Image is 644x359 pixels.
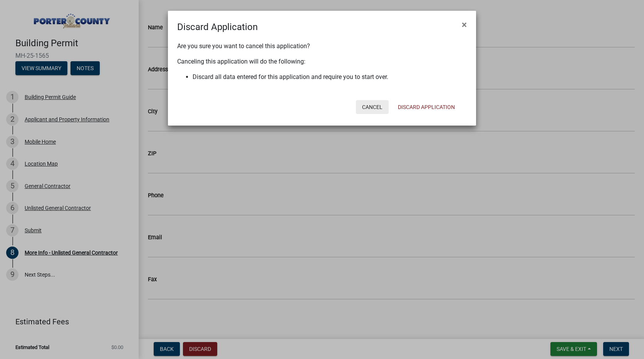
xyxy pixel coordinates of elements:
[456,14,473,35] button: Close
[177,20,258,34] h4: Discard Application
[356,100,389,114] button: Cancel
[392,100,461,114] button: Discard Application
[177,57,467,66] p: Canceling this application will do the following:
[462,19,467,30] span: ×
[177,42,467,51] p: Are you sure you want to cancel this application?
[193,72,467,82] li: Discard all data entered for this application and require you to start over.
